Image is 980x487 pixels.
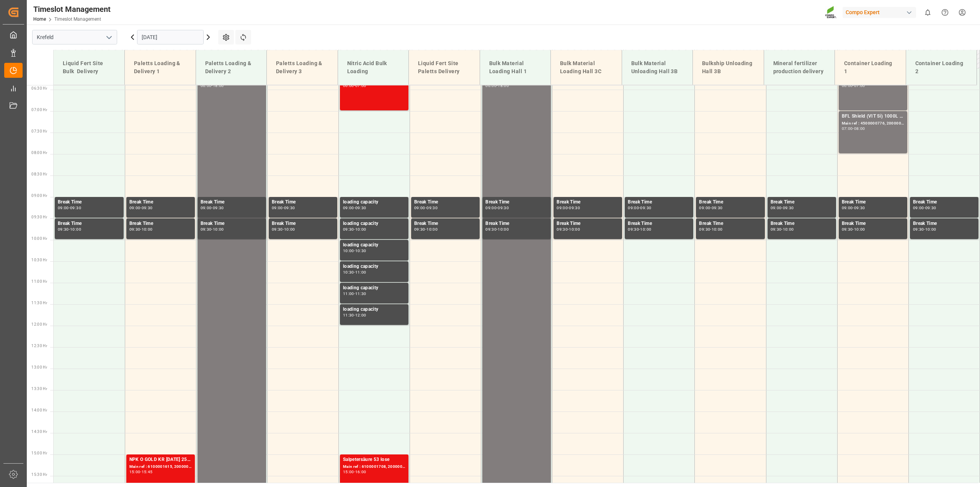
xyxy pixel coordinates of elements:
[213,206,224,210] div: 09:30
[58,206,69,210] div: 09:00
[129,198,192,206] div: Break Time
[354,470,355,474] div: -
[213,84,224,87] div: 18:00
[31,172,47,176] span: 08:30 Hr
[31,408,47,412] span: 14:00 Hr
[131,56,189,79] div: Paletts Loading & Delivery 1
[211,206,212,210] div: -
[842,220,904,228] div: Break Time
[498,228,509,231] div: 10:00
[640,206,651,210] div: 09:30
[913,220,975,228] div: Break Time
[343,313,354,317] div: 11:30
[425,206,426,210] div: -
[201,84,212,87] div: 06:00
[31,451,47,455] span: 15:00 Hr
[426,228,438,231] div: 10:00
[699,56,758,79] div: Bulkship Unloading Hall 3B
[31,430,47,434] span: 14:30 Hr
[70,228,81,231] div: 10:00
[569,228,580,231] div: 10:00
[853,228,854,231] div: -
[355,84,366,87] div: 07:00
[853,84,854,87] div: -
[640,228,651,231] div: 10:00
[569,206,580,210] div: 09:30
[70,206,81,210] div: 09:30
[31,258,47,262] span: 10:30 Hr
[414,220,477,228] div: Break Time
[355,271,366,274] div: 11:00
[842,113,904,120] div: BFL Shield (VIT Si) 1000L IBC TR;BFL CEREALS SL 10L (x60) TR (KRE) MTO;
[31,108,47,112] span: 07:00 Hr
[783,228,794,231] div: 10:00
[343,284,405,292] div: loading capacity
[343,470,354,474] div: 15:00
[781,228,782,231] div: -
[343,84,354,87] div: 06:00
[924,228,925,231] div: -
[557,206,568,210] div: 09:00
[557,56,616,79] div: Bulk Material Loading Hall 3C
[58,198,121,206] div: Break Time
[211,228,212,231] div: -
[272,220,334,228] div: Break Time
[58,228,69,231] div: 09:30
[343,306,405,313] div: loading capacity
[31,193,47,198] span: 09:00 Hr
[355,470,366,474] div: 16:00
[628,206,639,210] div: 09:00
[343,198,405,206] div: loading capacity
[854,228,865,231] div: 10:00
[343,271,354,274] div: 10:30
[273,56,332,79] div: Paletts Loading & Delivery 3
[628,220,690,228] div: Break Time
[415,56,474,79] div: Liquid Fert Site Paletts Delivery
[912,56,971,79] div: Container Loading 2
[699,198,761,206] div: Break Time
[354,84,355,87] div: -
[344,56,403,79] div: Nitric Acid Bulk Loading
[343,228,354,231] div: 09:30
[201,228,212,231] div: 09:30
[211,84,212,87] div: -
[497,228,498,231] div: -
[354,206,355,210] div: -
[924,206,925,210] div: -
[33,16,46,22] a: Home
[354,271,355,274] div: -
[498,84,509,87] div: 18:00
[31,387,47,391] span: 13:30 Hr
[783,206,794,210] div: 09:30
[284,206,295,210] div: 09:30
[854,206,865,210] div: 09:30
[140,206,141,210] div: -
[854,127,865,130] div: 08:00
[699,206,710,210] div: 09:00
[853,206,854,210] div: -
[771,220,833,228] div: Break Time
[568,228,569,231] div: -
[843,5,919,20] button: Compo Expert
[283,228,284,231] div: -
[283,206,284,210] div: -
[925,228,936,231] div: 10:00
[69,206,70,210] div: -
[354,292,355,295] div: -
[485,198,548,206] div: Break Time
[770,56,829,79] div: Mineral fertilizer production delivery
[842,84,853,87] div: 06:00
[129,456,192,464] div: NPK O GOLD KR [DATE] 25kg (x60) IT
[842,198,904,206] div: Break Time
[841,56,900,79] div: Container Loading 1
[355,206,366,210] div: 09:30
[201,198,263,206] div: Break Time
[557,228,568,231] div: 09:30
[343,263,405,271] div: loading capacity
[33,3,111,15] div: Timeslot Management
[710,228,711,231] div: -
[343,206,354,210] div: 09:00
[771,206,782,210] div: 09:00
[31,322,47,326] span: 12:00 Hr
[486,56,545,79] div: Bulk Material Loading Hall 1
